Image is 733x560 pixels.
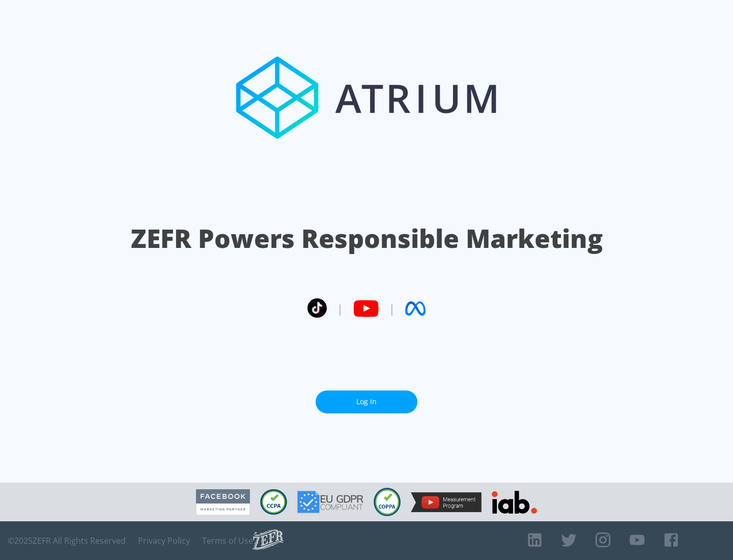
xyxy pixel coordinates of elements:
span: | [337,301,343,316]
img: IAB [492,491,537,514]
span: © 2025 ZEFR All Rights Reserved [8,536,126,546]
h1: ZEFR Powers Responsible Marketing [131,221,603,256]
a: Log In [316,390,417,413]
img: CCPA Compliant [260,489,287,515]
img: Facebook Marketing Partner [196,489,250,515]
img: COPPA Compliant [374,488,401,516]
img: GDPR Compliant [297,491,363,513]
a: Privacy Policy [138,536,190,546]
img: YouTube Measurement Program [411,492,482,512]
a: Terms of Use [202,536,253,546]
span: | [389,301,395,316]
